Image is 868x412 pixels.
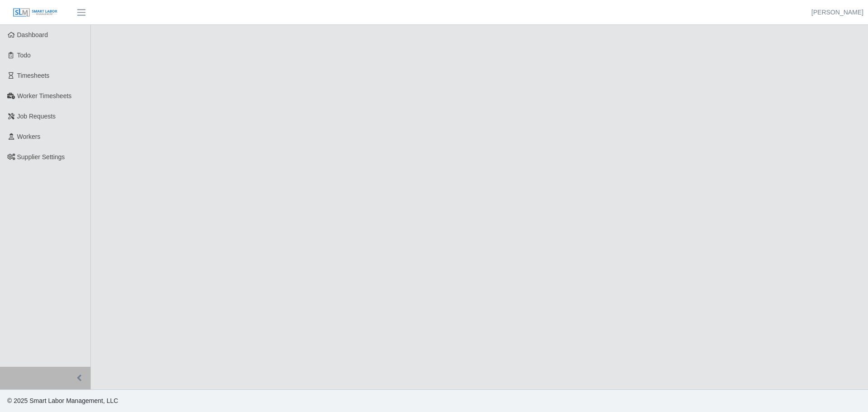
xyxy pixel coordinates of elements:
[17,31,48,38] span: Dashboard
[17,133,41,140] span: Workers
[17,52,31,59] span: Todo
[811,8,863,17] a: [PERSON_NAME]
[13,8,58,18] img: SLM Logo
[17,72,50,79] span: Timesheets
[17,113,56,120] span: Job Requests
[17,92,71,99] span: Worker Timesheets
[7,397,118,404] span: © 2025 Smart Labor Management, LLC
[17,153,65,161] span: Supplier Settings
